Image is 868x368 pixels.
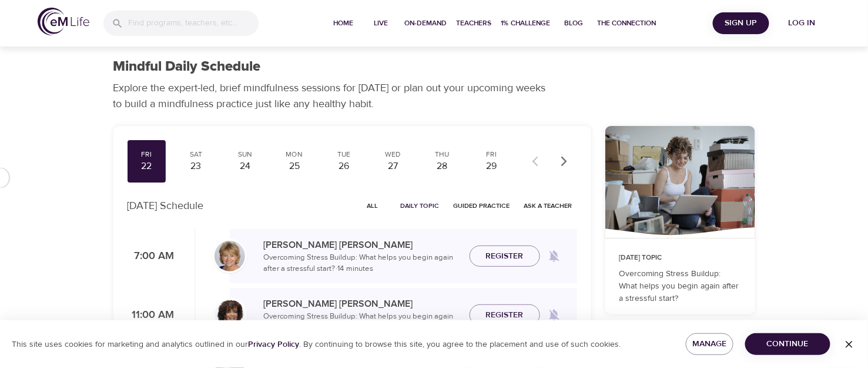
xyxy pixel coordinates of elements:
button: Ask a Teacher [520,197,577,215]
span: Remind me when a class goes live every Friday at 11:00 AM [540,301,568,329]
img: Janet_Jackson-min.jpg [215,300,245,330]
button: Guided Practice [449,197,515,215]
p: [PERSON_NAME] [PERSON_NAME] [264,297,460,311]
div: 28 [428,160,457,173]
input: Find programs, teachers, etc... [128,11,259,36]
div: Tue [329,150,358,160]
div: Mon [280,150,309,160]
div: Fri [477,150,507,160]
p: 11:00 AM [128,307,175,323]
h1: Mindful Daily Schedule [113,58,261,75]
span: 1% Challenge [501,17,551,29]
span: All [358,200,387,211]
img: logo [38,8,89,35]
span: Continue [755,337,821,352]
span: Blog [560,17,588,29]
span: Ask a Teacher [524,200,572,211]
div: Sat [181,150,210,160]
span: Live [367,17,396,29]
div: 24 [230,160,260,173]
p: Overcoming Stress Buildup: What helps you begin again after a stressful start? · 14 minutes [264,252,460,275]
span: Manage [695,337,724,352]
button: Sign Up [713,12,769,34]
div: Fri [132,150,162,160]
p: Overcoming Stress Buildup: What helps you begin again after a stressful start? · 14 minutes [264,311,460,334]
span: Daily Topic [401,200,440,211]
div: 29 [477,160,507,173]
button: Manage [686,333,733,355]
div: Sun [230,150,260,160]
div: 26 [329,160,358,173]
button: Register [470,304,540,326]
div: Thu [428,150,457,160]
button: Continue [745,333,830,355]
div: Wed [378,150,408,160]
p: 7:00 AM [128,248,175,264]
span: Home [330,17,358,29]
span: On-Demand [405,17,447,29]
button: Log in [774,12,830,34]
span: The Connection [598,17,656,29]
span: Log in [779,16,826,31]
button: Daily Topic [396,197,444,215]
button: All [354,197,391,215]
p: [DATE] Schedule [128,198,204,214]
span: Guided Practice [454,200,510,211]
div: 27 [378,160,408,173]
button: Register [470,246,540,267]
span: Sign Up [718,16,765,31]
div: 25 [280,160,309,173]
img: Lisa_Wickham-min.jpg [215,241,245,271]
p: Overcoming Stress Buildup: What helps you begin again after a stressful start? [619,268,741,305]
span: Remind me when a class goes live every Friday at 7:00 AM [540,242,568,270]
span: Register [486,308,524,323]
span: Register [486,249,524,264]
p: Explore the expert-led, brief mindfulness sessions for [DATE] or plan out your upcoming weeks to ... [113,80,554,112]
span: Teachers [457,17,492,29]
p: [PERSON_NAME] [PERSON_NAME] [264,238,460,252]
div: 23 [181,160,210,173]
a: Privacy Policy [248,339,299,350]
p: [DATE] Topic [619,253,741,263]
div: 22 [132,160,162,173]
